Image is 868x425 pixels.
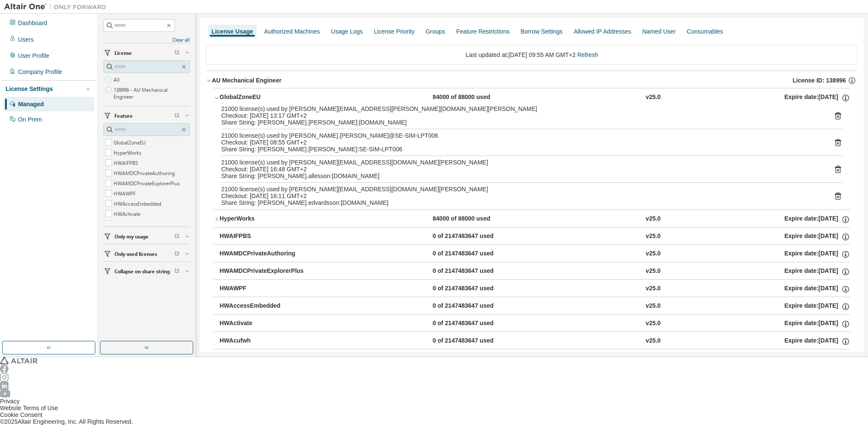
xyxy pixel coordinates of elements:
label: All [114,74,121,85]
img: Altair One [4,3,111,11]
button: HWAccessEmbedded0 of 2147483647 usedv25.0Expire date:[DATE] [220,297,850,316]
div: Expire date: [DATE] [784,250,850,259]
div: User Profile [18,52,49,59]
span: Clear filter [174,250,180,257]
button: HWAWPF0 of 2147483647 usedv25.0Expire date:[DATE] [220,280,850,298]
div: HWAIFPBS [220,232,309,241]
span: Clear filter [174,233,180,240]
label: HWAWPF [114,188,137,198]
button: Feature [103,106,190,125]
div: v25.0 [646,320,661,329]
button: HWAcusolve0 of 2147483647 usedv25.0Expire date:[DATE] [220,349,850,368]
div: HWActivate [220,320,309,329]
label: HWActivate [114,209,142,219]
div: Expire date: [DATE] [784,320,850,329]
div: v25.0 [646,215,661,224]
div: HyperWorks [220,215,309,224]
div: License Settings [6,85,53,92]
div: Checkout: [DATE] 08:55 GMT+2 [221,139,819,146]
div: 21000 license(s) used by [PERSON_NAME][EMAIL_ADDRESS][PERSON_NAME][DOMAIN_NAME][PERSON_NAME] [221,105,819,112]
button: HWAMDCPrivateAuthoring0 of 2147483647 usedv25.0Expire date:[DATE] [220,245,850,263]
div: HWAWPF [220,285,309,294]
div: On Prem [18,116,42,123]
label: HWAccessEmbedded [114,198,163,209]
div: Expire date: [DATE] [784,232,850,241]
label: HWAMDCPrivateAuthoring [114,168,177,178]
div: Expire date: [DATE] [784,337,850,346]
button: HWAIFPBS0 of 2147483647 usedv25.0Expire date:[DATE] [220,227,850,246]
div: Authorized Machines [264,28,320,35]
div: Company Profile [18,68,62,75]
div: Borrow Settings [520,28,562,35]
div: 0 of 2147483647 used [433,320,522,329]
div: Share String: [PERSON_NAME].edvardsson:[DOMAIN_NAME] [221,199,819,206]
div: v25.0 [646,93,661,102]
span: Collapse on share string [114,268,170,275]
div: 21000 license(s) used by [PERSON_NAME][EMAIL_ADDRESS][DOMAIN_NAME][PERSON_NAME] [221,186,819,193]
div: Dashboard [18,20,47,26]
div: Expire date: [DATE] [784,302,850,311]
div: Usage Logs [331,28,363,35]
button: Only my usage [103,227,190,246]
span: Clear filter [174,112,180,119]
div: v25.0 [646,302,661,311]
div: Named User [642,28,676,35]
button: Only used licenses [103,244,190,263]
span: Feature [114,112,133,119]
div: Expire date: [DATE] [784,285,850,294]
div: Share String: [PERSON_NAME].[PERSON_NAME]:SE-SIM-LPT006 [221,146,819,153]
div: v25.0 [646,232,661,241]
div: Checkout: [DATE] 16:11 GMT+2 [221,193,819,199]
span: Clear filter [174,49,180,56]
div: Checkout: [DATE] 16:48 GMT+2 [221,166,819,173]
button: HWActivate0 of 2147483647 usedv25.0Expire date:[DATE] [220,314,850,333]
label: HWAIFPBS [114,158,140,168]
div: Share String: [PERSON_NAME].[PERSON_NAME]:[DOMAIN_NAME] [221,119,819,126]
div: Expire date: [DATE] [784,215,850,224]
button: Collapse on share string [103,262,190,280]
div: Managed [18,101,44,108]
button: HyperWorks84000 of 88000 usedv25.0Expire date:[DATE] [214,210,850,229]
button: GlobalZoneEU84000 of 88000 usedv25.0Expire date:[DATE] [214,88,850,107]
button: License [103,43,190,62]
div: Last updated at: [DATE] 09:55 AM GMT+2 [206,45,858,65]
div: GlobalZoneEU [220,93,309,102]
div: Consumables [687,28,723,35]
span: Only used licenses [114,250,157,257]
button: HWAMDCPrivateExplorerPlus0 of 2147483647 usedv25.0Expire date:[DATE] [220,262,850,281]
div: Feature Restrictions [456,28,509,35]
span: License ID: 138996 [793,77,846,84]
div: 0 of 2147483647 used [433,302,522,311]
div: Share String: [PERSON_NAME].allesson:[DOMAIN_NAME] [221,173,819,179]
label: HWAMDCPrivateExplorerPlus [114,178,181,188]
span: License [114,49,132,56]
div: HWAcufwh [220,337,309,346]
div: 21000 license(s) used by [PERSON_NAME][EMAIL_ADDRESS][DOMAIN_NAME][PERSON_NAME] [221,159,819,166]
div: 0 of 2147483647 used [433,267,522,276]
div: Allowed IP Addresses [574,28,631,35]
div: HWAccessEmbedded [220,302,309,311]
div: Checkout: [DATE] 13:17 GMT+2 [221,112,819,119]
div: Groups [425,28,445,35]
div: HWAMDCPrivateAuthoring [220,250,309,259]
span: Only my usage [114,233,148,240]
span: Clear filter [174,268,180,275]
label: GlobalZoneEU [114,137,147,147]
div: 84000 of 88000 used [433,93,522,102]
div: 0 of 2147483647 used [433,285,522,294]
div: v25.0 [646,285,661,294]
label: HyperWorks [114,147,143,158]
div: v25.0 [646,250,661,259]
div: License Priority [374,28,415,35]
div: 84000 of 88000 used [433,215,522,224]
div: License Usage [211,28,253,35]
div: 21000 license(s) used by [PERSON_NAME].[PERSON_NAME]@SE-SIM-LPT006 [221,132,819,139]
div: AU Mechanical Engineer [212,77,281,84]
div: Expire date: [DATE] [784,267,850,276]
div: 0 of 2147483647 used [433,337,522,346]
div: Expire date: [DATE] [784,93,850,102]
label: 138996 - AU Mechanical Engineer [114,85,190,102]
div: v25.0 [646,267,661,276]
div: v25.0 [646,337,661,346]
label: HWAcufwh [114,219,141,229]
